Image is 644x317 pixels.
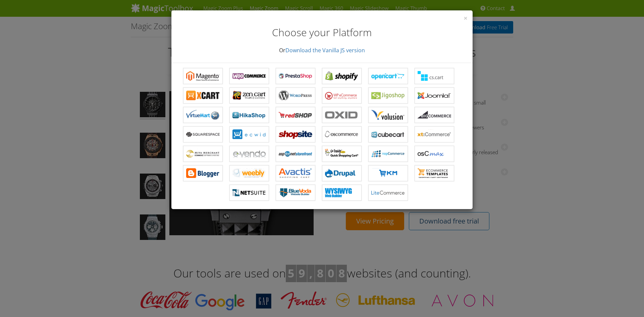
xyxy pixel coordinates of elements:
[368,68,408,84] a: Magic Zoom for OpenCart
[322,126,362,142] a: Magic Zoom for osCommerce
[368,126,408,142] a: Magic Zoom for CubeCart
[183,165,223,181] a: Magic Zoom for Blogger
[325,149,359,159] b: Magic Zoom for GoDaddy Shopping Cart
[276,126,315,142] a: Magic Zoom for ShopSite
[285,47,365,54] a: Download the Vanilla JS version
[371,168,405,178] b: Magic Zoom for EKM
[276,146,315,162] a: Magic Zoom for AspDotNetStorefront
[368,107,408,123] a: Magic Zoom for Volusion
[418,71,451,81] b: Magic Zoom for CS-Cart
[276,165,315,181] a: Magic Zoom for Avactis
[229,146,269,162] a: Magic Zoom for e-vendo
[186,149,220,159] b: Magic Zoom for Miva Merchant
[232,110,266,120] b: Magic Zoom for HikaShop
[232,149,266,159] b: Magic Zoom for e-vendo
[276,68,315,84] a: Magic Zoom for PrestaShop
[232,168,266,178] b: Magic Zoom for Weebly
[325,168,359,178] b: Magic Zoom for Drupal
[415,87,454,104] a: Magic Zoom for Joomla
[186,168,220,178] b: Magic Zoom for Blogger
[183,126,223,142] a: Magic Zoom for Squarespace
[464,13,468,23] span: ×
[418,129,451,139] b: Magic Zoom for xt:Commerce
[183,146,223,162] a: Magic Zoom for Miva Merchant
[325,110,359,120] b: Magic Zoom for OXID
[229,165,269,181] a: Magic Zoom for Weebly
[183,68,223,84] a: Magic Zoom for Magento
[232,71,266,81] b: Magic Zoom for WooCommerce
[186,90,220,101] b: Magic Zoom for X-Cart
[276,107,315,123] a: Magic Zoom for redSHOP
[368,165,408,181] a: Magic Zoom for EKM
[415,126,454,142] a: Magic Zoom for xt:Commerce
[371,188,405,198] b: Magic Zoom for LiteCommerce
[322,87,362,104] a: Magic Zoom for WP e-Commerce
[186,129,220,139] b: Magic Zoom for Squarespace
[183,107,223,123] a: Magic Zoom for VirtueMart
[371,149,405,159] b: Magic Zoom for nopCommerce
[415,68,454,84] a: Magic Zoom for CS-Cart
[368,185,408,201] a: Magic Zoom for LiteCommerce
[368,87,408,104] a: Magic Zoom for Jigoshop
[322,68,362,84] a: Magic Zoom for Shopify
[279,110,312,120] b: Magic Zoom for redSHOP
[415,165,454,181] a: Magic Zoom for ecommerce Templates
[415,107,454,123] a: Magic Zoom for Bigcommerce
[371,71,405,81] b: Magic Zoom for OpenCart
[186,110,220,120] b: Magic Zoom for VirtueMart
[325,188,359,198] b: Magic Zoom for WYSIWYG
[322,185,362,201] a: Magic Zoom for WYSIWYG
[232,188,266,198] b: Magic Zoom for NetSuite
[279,71,312,81] b: Magic Zoom for PrestaShop
[176,25,468,40] h2: Choose your Platform
[229,87,269,104] a: Magic Zoom for Zen Cart
[464,15,468,22] button: Close
[418,168,451,178] b: Magic Zoom for ecommerce Templates
[371,129,405,139] b: Magic Zoom for CubeCart
[325,90,359,101] b: Magic Zoom for WP e-Commerce
[279,188,312,198] b: Magic Zoom for BlueVoda
[279,149,312,159] b: Magic Zoom for AspDotNetStorefront
[276,185,315,201] a: Magic Zoom for BlueVoda
[322,165,362,181] a: Magic Zoom for Drupal
[325,71,359,81] b: Magic Zoom for Shopify
[232,129,266,139] b: Magic Zoom for ECWID
[415,146,454,162] a: Magic Zoom for osCMax
[279,129,312,139] b: Magic Zoom for ShopSite
[418,90,451,101] b: Magic Zoom for Joomla
[186,71,220,81] b: Magic Zoom for Magento
[418,149,451,159] b: Magic Zoom for osCMax
[325,129,359,139] b: Magic Zoom for osCommerce
[229,107,269,123] a: Magic Zoom for HikaShop
[371,90,405,101] b: Magic Zoom for Jigoshop
[322,107,362,123] a: Magic Zoom for OXID
[229,68,269,84] a: Magic Zoom for WooCommerce
[176,47,468,54] p: Or
[229,185,269,201] a: Magic Zoom for NetSuite
[276,87,315,104] a: Magic Zoom for WordPress
[418,110,451,120] b: Magic Zoom for Bigcommerce
[232,90,266,101] b: Magic Zoom for Zen Cart
[229,126,269,142] a: Magic Zoom for ECWID
[279,90,312,101] b: Magic Zoom for WordPress
[279,168,312,178] b: Magic Zoom for Avactis
[368,146,408,162] a: Magic Zoom for nopCommerce
[371,110,405,120] b: Magic Zoom for Volusion
[322,146,362,162] a: Magic Zoom for GoDaddy Shopping Cart
[183,87,223,104] a: Magic Zoom for X-Cart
